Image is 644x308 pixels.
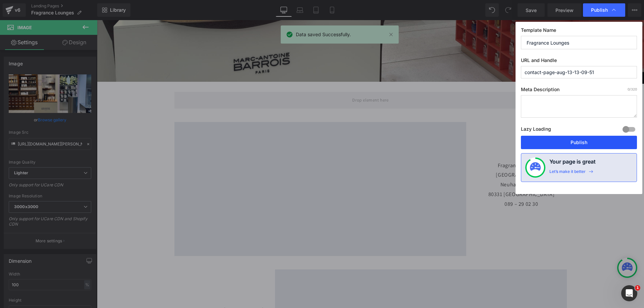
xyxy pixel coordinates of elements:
label: Lazy Loading [521,125,551,136]
button: Publish [521,136,637,149]
iframe: Intercom live chat [621,285,637,301]
label: Meta Description [521,86,637,95]
span: 0 [628,87,630,91]
p: Fragrance Lounge – [GEOGRAPHIC_DATA] Neuhauser Str. 18 80331 [GEOGRAPHIC_DATA] 089 – 29 02 30 [379,141,470,199]
label: URL and Handle [521,57,637,66]
span: 1 [635,285,640,291]
img: onboarding-status.svg [530,162,541,173]
span: Publish [591,7,608,13]
div: Let’s make it better [549,169,586,178]
h4: Your page is great [549,158,596,169]
label: Template Name [521,27,637,36]
span: /320 [628,87,637,91]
